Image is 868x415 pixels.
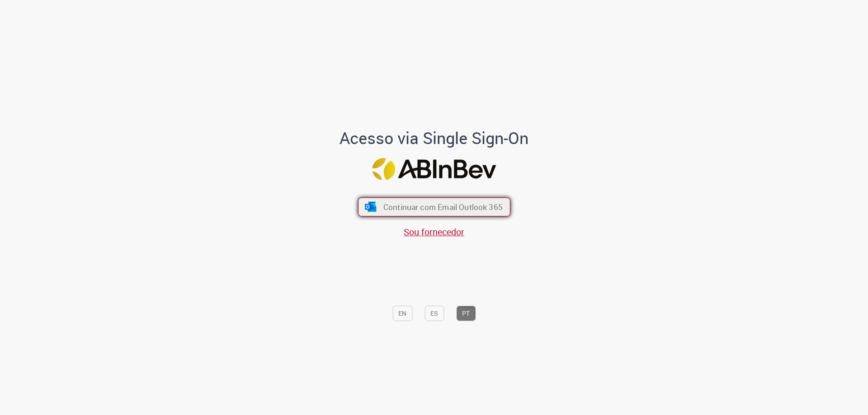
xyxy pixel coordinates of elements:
span: Continuar com Email Outlook 365 [383,202,502,212]
button: ícone Azure/Microsoft 360 Continuar com Email Outlook 365 [358,198,510,217]
button: EN [392,306,412,321]
img: Logo ABInBev [372,158,496,180]
h1: Acesso via Single Sign-On [309,129,560,147]
button: PT [456,306,476,321]
button: ES [425,306,444,321]
a: Sou fornecedor [404,226,464,238]
img: ícone Azure/Microsoft 360 [364,202,377,212]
